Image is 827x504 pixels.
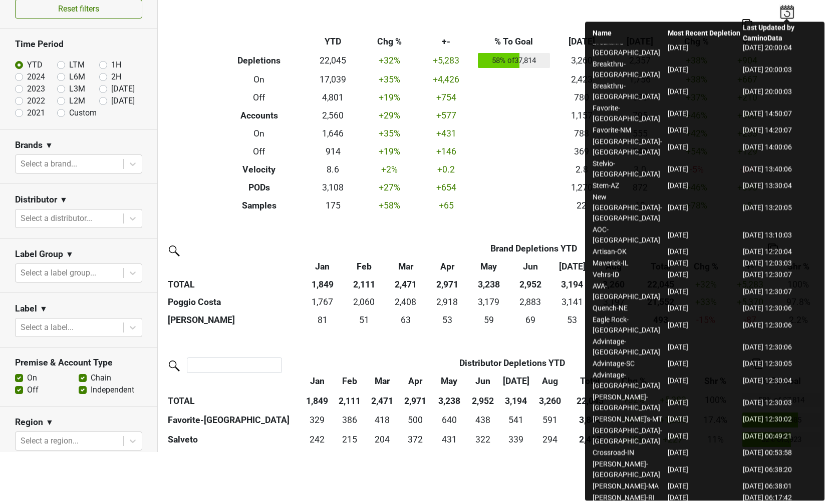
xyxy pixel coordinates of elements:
[165,410,301,430] th: Favorite-[GEOGRAPHIC_DATA]
[742,480,817,492] td: [DATE] 06:38:01
[69,71,85,83] label: L6M
[553,160,611,178] td: 2.8
[592,336,667,358] td: Advintage-[GEOGRAPHIC_DATA]
[45,139,53,151] span: ▼
[742,302,817,314] td: [DATE] 12:30:06
[15,194,57,205] h3: Distributor
[667,369,742,391] td: [DATE]
[552,275,593,293] th: 3,194
[46,416,54,428] span: ▼
[434,433,464,446] div: 431
[554,313,591,326] div: 53
[426,311,468,329] td: 53.004
[343,293,385,311] td: 2060.002
[592,269,667,280] td: Vehrs-ID
[165,311,302,329] th: [PERSON_NAME]
[667,458,742,480] td: [DATE]
[467,390,499,410] th: 2,952
[417,124,475,142] td: +431
[429,295,466,308] div: 2,918
[304,295,341,308] div: 1,767
[553,106,611,124] td: 1,157
[399,410,431,430] td: 499.833
[417,32,475,50] th: +-
[302,257,343,275] th: Jan: activate to sort column ascending
[469,433,497,446] div: 322
[533,410,567,430] td: 591.334
[66,248,74,260] span: ▼
[366,372,399,390] th: Mar: activate to sort column ascending
[385,257,426,275] th: Mar: activate to sort column ascending
[27,59,43,71] label: YTD
[553,32,611,50] th: [DATE]
[567,390,614,410] th: 22,045
[470,295,507,308] div: 3,179
[387,313,424,326] div: 63
[667,391,742,413] td: [DATE]
[468,257,509,275] th: May: activate to sort column ascending
[742,413,817,425] td: [DATE] 12:30:02
[343,257,385,275] th: Feb: activate to sort column ascending
[570,413,611,426] div: 3,844
[334,390,366,410] th: 2,111
[742,224,817,246] td: [DATE] 13:10:03
[742,391,817,413] td: [DATE] 12:30:03
[417,178,475,196] td: +654
[15,357,142,368] h3: Premise & Account Type
[343,275,385,293] th: 2,111
[304,124,362,142] td: 1,646
[742,36,817,58] td: [DATE] 20:00:04
[165,357,181,373] img: filter
[667,302,742,314] td: [DATE]
[667,280,742,302] td: [DATE]
[165,275,302,293] th: TOTAL
[431,410,467,430] td: 639.874
[304,433,331,446] div: 242
[554,295,591,308] div: 3,141
[399,372,431,390] th: Apr: activate to sort column ascending
[552,311,593,329] td: 53.4
[399,449,431,469] td: 302.17
[304,313,341,326] div: 81
[742,124,817,136] td: [DATE] 14:20:07
[470,313,507,326] div: 59
[336,433,363,446] div: 215
[553,142,611,160] td: 369
[592,80,667,102] td: Breakthru-[GEOGRAPHIC_DATA]
[304,142,362,160] td: 914
[368,433,397,446] div: 204
[553,178,611,196] td: 1,270
[742,246,817,257] td: [DATE] 12:20:04
[509,293,551,311] td: 2882.73
[111,95,135,107] label: [DATE]
[362,178,417,196] td: +27 %
[512,313,549,326] div: 69
[667,314,742,336] td: [DATE]
[40,303,48,315] span: ▼
[742,158,817,180] td: [DATE] 13:40:06
[667,447,742,458] td: [DATE]
[165,257,302,275] th: &nbsp;: activate to sort column ascending
[667,180,742,191] td: [DATE]
[334,449,366,469] td: 228.82
[304,70,362,88] td: 17,039
[592,413,667,425] td: [PERSON_NAME]'s-MT
[475,32,553,50] th: % To Goal
[742,180,817,191] td: [DATE] 13:30:04
[592,102,667,124] td: Favorite-[GEOGRAPHIC_DATA]
[667,80,742,102] td: [DATE]
[426,275,468,293] th: 2,971
[431,449,467,469] td: 367.88
[431,372,467,390] th: May: activate to sort column ascending
[592,246,667,257] td: Artisan-OK
[417,196,475,214] td: +65
[742,492,817,503] td: [DATE] 06:17:42
[27,372,37,384] label: On
[431,390,467,410] th: 3,238
[366,410,399,430] td: 417.668
[27,71,45,83] label: 2024
[366,430,399,450] td: 203.667
[592,36,667,58] td: Breakthru-[GEOGRAPHIC_DATA]
[426,257,468,275] th: Apr: activate to sort column ascending
[742,458,817,480] td: [DATE] 06:38:20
